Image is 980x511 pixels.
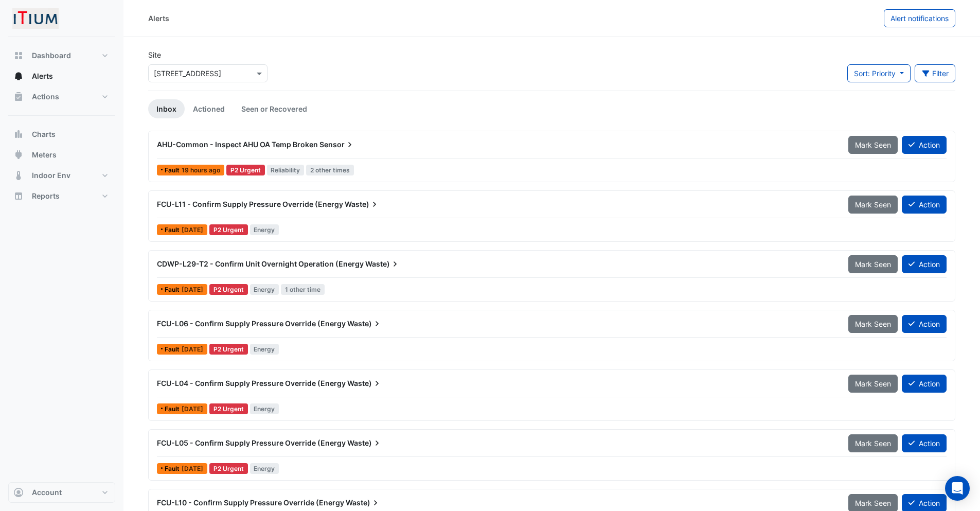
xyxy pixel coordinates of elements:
[165,167,182,173] span: Fault
[32,191,60,201] span: Reports
[209,463,248,474] div: P2 Urgent
[319,139,355,150] span: Sensor
[346,498,381,508] span: Waste)
[848,434,898,452] button: Mark Seen
[8,165,115,186] button: Indoor Env
[847,64,911,82] button: Sort: Priority
[8,66,115,86] button: Alerts
[854,69,896,78] span: Sort: Priority
[182,345,203,353] span: Tue 17-Jun-2025 10:00 AEST
[182,286,203,293] span: Thu 07-Aug-2025 00:00 AEST
[182,226,203,234] span: Fri 15-Aug-2025 09:00 AEST
[902,315,947,333] button: Action
[165,466,182,472] span: Fault
[13,92,24,102] app-icon: Actions
[182,166,220,174] span: Tue 26-Aug-2025 14:06 AEST
[250,463,279,474] span: Energy
[148,99,185,118] a: Inbox
[165,227,182,233] span: Fault
[13,129,24,139] app-icon: Charts
[209,284,248,295] div: P2 Urgent
[848,255,898,273] button: Mark Seen
[182,405,203,413] span: Tue 10-Jun-2025 10:45 AEST
[902,136,947,154] button: Action
[848,136,898,154] button: Mark Seen
[855,260,891,269] span: Mark Seen
[209,344,248,355] div: P2 Urgent
[855,320,891,328] span: Mark Seen
[848,315,898,333] button: Mark Seen
[8,145,115,165] button: Meters
[250,344,279,355] span: Energy
[13,71,24,81] app-icon: Alerts
[267,165,305,175] span: Reliability
[347,378,382,389] span: Waste)
[848,196,898,214] button: Mark Seen
[148,13,169,24] div: Alerts
[165,287,182,293] span: Fault
[902,434,947,452] button: Action
[890,14,949,23] span: Alert notifications
[345,199,380,209] span: Waste)
[13,170,24,181] app-icon: Indoor Env
[250,284,279,295] span: Energy
[157,259,364,268] span: CDWP-L29-T2 - Confirm Unit Overnight Operation (Energy
[8,45,115,66] button: Dashboard
[32,92,59,102] span: Actions
[306,165,354,175] span: 2 other times
[12,8,59,29] img: Company Logo
[855,439,891,448] span: Mark Seen
[182,465,203,472] span: Tue 10-Jun-2025 10:45 AEST
[226,165,265,175] div: P2 Urgent
[165,406,182,412] span: Fault
[209,224,248,235] div: P2 Urgent
[855,499,891,507] span: Mark Seen
[281,284,325,295] span: 1 other time
[165,346,182,353] span: Fault
[32,71,53,81] span: Alerts
[848,375,898,393] button: Mark Seen
[32,150,57,160] span: Meters
[13,150,24,160] app-icon: Meters
[250,403,279,414] span: Energy
[8,186,115,206] button: Reports
[32,50,71,61] span: Dashboard
[13,50,24,61] app-icon: Dashboard
[347,438,382,448] span: Waste)
[32,170,70,181] span: Indoor Env
[233,99,315,118] a: Seen or Recovered
[157,498,344,507] span: FCU-L10 - Confirm Supply Pressure Override (Energy
[855,140,891,149] span: Mark Seen
[13,191,24,201] app-icon: Reports
[915,64,956,82] button: Filter
[945,476,970,501] div: Open Intercom Messenger
[157,140,318,149] span: AHU-Common - Inspect AHU OA Temp Broken
[8,124,115,145] button: Charts
[902,255,947,273] button: Action
[365,259,400,269] span: Waste)
[250,224,279,235] span: Energy
[185,99,233,118] a: Actioned
[8,482,115,503] button: Account
[209,403,248,414] div: P2 Urgent
[157,200,343,208] span: FCU-L11 - Confirm Supply Pressure Override (Energy
[902,196,947,214] button: Action
[884,9,955,27] button: Alert notifications
[347,319,382,329] span: Waste)
[902,375,947,393] button: Action
[157,438,346,447] span: FCU-L05 - Confirm Supply Pressure Override (Energy
[855,379,891,388] span: Mark Seen
[8,86,115,107] button: Actions
[157,379,346,387] span: FCU-L04 - Confirm Supply Pressure Override (Energy
[157,319,346,328] span: FCU-L06 - Confirm Supply Pressure Override (Energy
[855,200,891,209] span: Mark Seen
[32,129,56,139] span: Charts
[148,49,161,60] label: Site
[32,487,62,498] span: Account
